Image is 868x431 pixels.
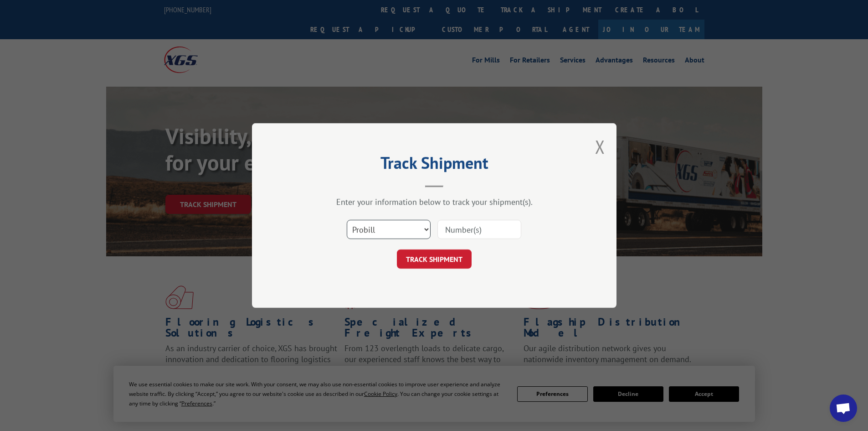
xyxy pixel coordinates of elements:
button: TRACK SHIPMENT [397,249,472,269]
h2: Track Shipment [298,156,571,174]
div: Open chat [830,395,857,422]
div: Enter your information below to track your shipment(s). [298,197,571,207]
input: Number(s) [437,220,521,239]
button: Close modal [595,135,605,159]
